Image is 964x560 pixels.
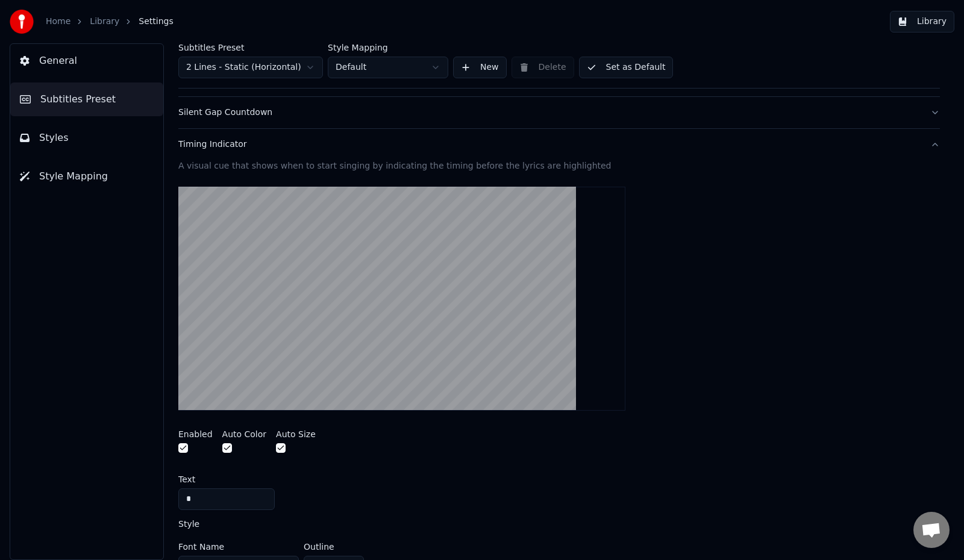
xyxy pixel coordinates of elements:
[39,54,77,68] span: General
[39,169,108,184] span: Style Mapping
[10,44,163,78] button: General
[178,129,940,160] button: Timing Indicator
[178,97,940,128] button: Silent Gap Countdown
[10,121,163,155] button: Styles
[40,92,116,107] span: Subtitles Preset
[178,543,299,551] label: Font Name
[10,82,163,116] button: Subtitles Preset
[276,430,316,438] label: Auto Size
[46,16,174,28] nav: breadcrumb
[90,16,119,28] a: Library
[39,131,69,145] span: Styles
[10,160,163,193] button: Style Mapping
[178,430,213,438] label: Enabled
[178,107,921,119] div: Silent Gap Countdown
[579,57,674,78] button: Set as Default
[328,43,448,52] label: Style Mapping
[913,512,950,548] a: Open chat
[453,57,507,78] button: New
[178,43,323,52] label: Subtitles Preset
[178,160,940,172] div: A visual cue that shows when to start singing by indicating the timing before the lyrics are high...
[139,16,173,28] span: Settings
[222,430,267,438] label: Auto Color
[178,138,921,151] div: Timing Indicator
[178,520,199,528] label: Style
[178,475,195,484] label: Text
[890,11,954,33] button: Library
[46,16,70,28] a: Home
[10,10,34,34] img: youka
[304,543,364,551] label: Outline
